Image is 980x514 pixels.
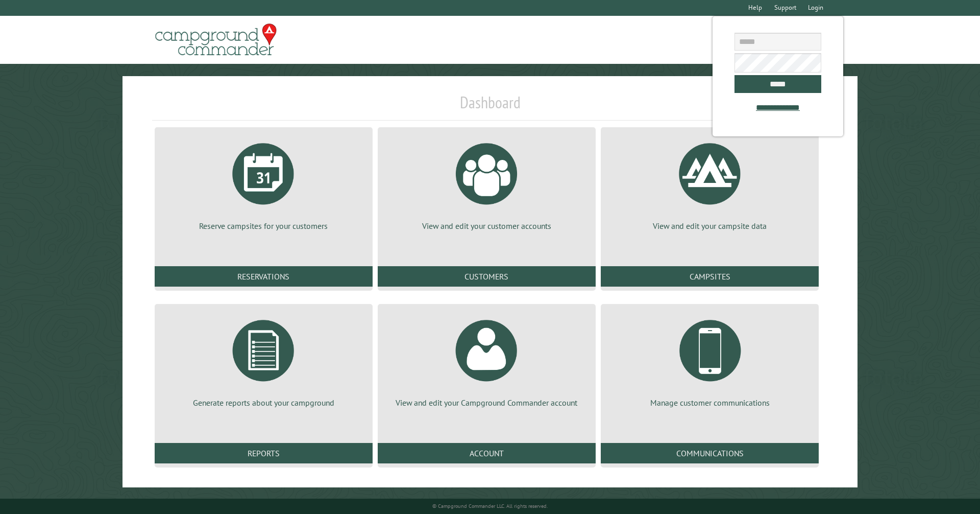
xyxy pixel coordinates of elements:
a: View and edit your Campground Commander account [390,312,583,408]
a: Reserve campsites for your customers [167,135,360,231]
a: Reports [155,443,373,463]
a: Campsites [601,266,819,287]
p: Reserve campsites for your customers [167,220,360,231]
p: View and edit your campsite data [613,220,806,231]
a: Account [378,443,596,463]
a: Communications [601,443,819,463]
img: Campground Commander [152,20,280,60]
a: View and edit your customer accounts [390,135,583,231]
p: View and edit your customer accounts [390,220,583,231]
p: Generate reports about your campground [167,397,360,408]
a: Reservations [155,266,373,287]
a: Customers [378,266,596,287]
p: Manage customer communications [613,397,806,408]
a: View and edit your campsite data [613,135,806,231]
h1: Dashboard [152,92,828,121]
p: View and edit your Campground Commander account [390,397,583,408]
a: Generate reports about your campground [167,312,360,408]
a: Manage customer communications [613,312,806,408]
small: © Campground Commander LLC. All rights reserved. [432,503,548,509]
